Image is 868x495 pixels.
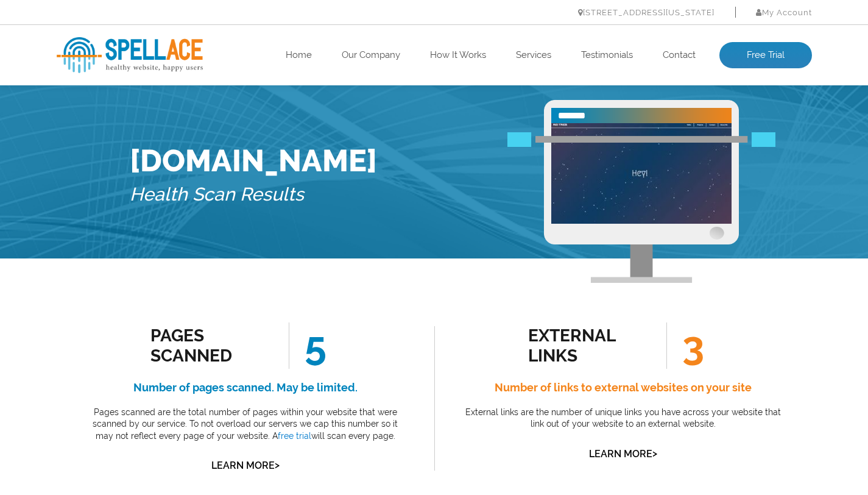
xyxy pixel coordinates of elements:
[278,431,311,441] a: free trial
[130,179,377,211] h5: Health Scan Results
[652,445,657,462] span: >
[275,457,280,474] span: >
[150,326,261,366] div: Pages Scanned
[289,322,326,369] span: 5
[462,378,785,397] h4: Number of links to external websites on your site
[84,378,407,397] h4: Number of pages scanned. May be limited.
[462,407,785,430] p: External links are the number of unique links you have across your website that link out of your ...
[544,100,739,283] img: Free Webiste Analysis
[528,326,638,366] div: external links
[551,123,732,224] img: Free Website Analysis
[589,448,657,460] a: Learn More>
[211,460,280,471] a: Learn More>
[507,134,775,148] img: Free Webiste Analysis
[84,407,407,443] p: Pages scanned are the total number of pages within your website that were scanned by our service....
[130,143,377,179] h1: [DOMAIN_NAME]
[666,322,704,369] span: 3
